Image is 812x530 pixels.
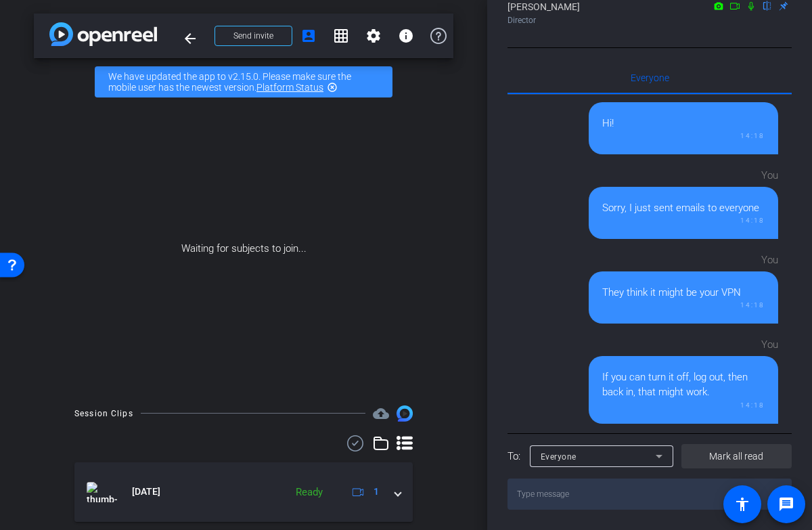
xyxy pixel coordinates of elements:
mat-icon: account_box [300,28,317,44]
div: Sorry, I just sent emails to everyone [602,200,765,216]
div: 14:18 [602,131,765,141]
mat-expansion-panel-header: thumb-nail[DATE]Ready1 [74,462,413,522]
div: Waiting for subjects to join... [34,106,453,392]
div: Ready [289,485,330,500]
img: thumb-nail [87,482,117,502]
mat-icon: message [778,496,794,512]
span: 1 [374,485,379,499]
div: You [589,337,778,353]
div: Session Clips [74,407,133,420]
mat-icon: arrow_back [182,30,198,47]
mat-icon: highlight_off [327,82,338,93]
div: You [589,252,778,268]
mat-icon: grid_on [333,28,349,44]
span: [DATE] [132,485,160,499]
div: 14:18 [602,215,765,225]
mat-icon: settings [365,28,382,44]
div: Director [507,14,792,26]
div: To: [507,449,520,464]
div: 14:18 [602,300,765,310]
img: Session clips [397,405,413,422]
img: app-logo [49,22,157,46]
a: Platform Status [256,82,323,93]
div: We have updated the app to v2.15.0. Please make sure the mobile user has the newest version. [95,66,392,97]
div: You [589,168,778,183]
span: Everyone [631,73,669,83]
div: 14:18 [602,400,765,410]
div: If you can turn it off, log out, then back in, that might work. [602,370,765,400]
mat-icon: cloud_upload [373,405,389,422]
button: Mark all read [681,444,792,468]
span: Send invite [233,30,273,41]
button: Send invite [215,26,292,46]
span: Destinations for your clips [373,405,389,422]
mat-icon: accessibility [734,496,750,512]
div: They think it might be your VPN [602,285,765,301]
div: Hi! [602,116,765,131]
mat-icon: info [398,28,414,44]
span: Everyone [541,452,577,462]
span: Mark all read [709,449,763,464]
